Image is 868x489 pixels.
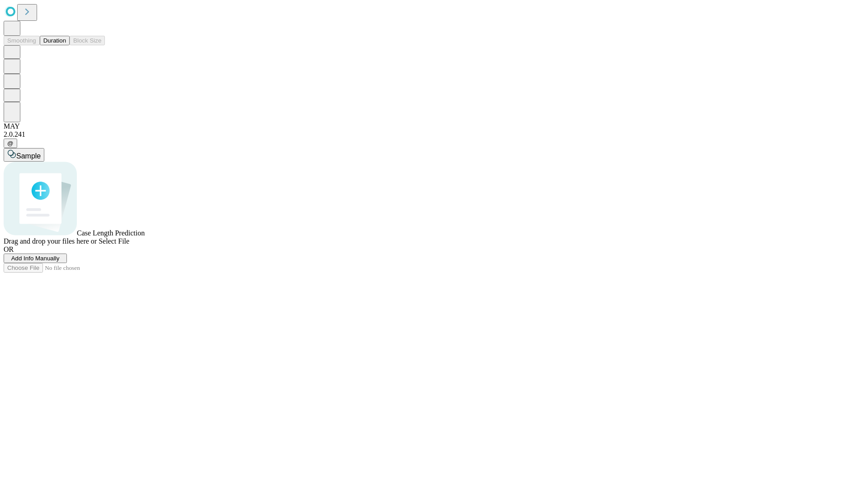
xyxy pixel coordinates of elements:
[11,255,60,262] span: Add Info Manually
[4,130,864,139] div: 2.0.241
[4,237,97,245] span: Drag and drop your files here or
[99,237,129,245] span: Select File
[16,152,41,160] span: Sample
[4,139,17,148] button: @
[7,140,14,147] span: @
[4,245,14,253] span: OR
[40,36,70,45] button: Duration
[4,254,67,263] button: Add Info Manually
[4,36,40,45] button: Smoothing
[4,122,864,130] div: MAY
[4,148,44,162] button: Sample
[77,229,145,237] span: Case Length Prediction
[70,36,105,45] button: Block Size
